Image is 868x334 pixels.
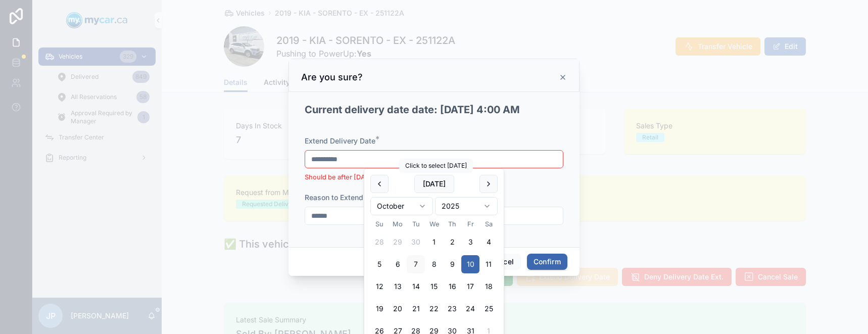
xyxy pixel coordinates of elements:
[389,300,407,318] button: Monday, October 20th, 2025
[479,300,498,318] button: Saturday, October 25th, 2025
[389,255,407,273] button: Monday, October 6th, 2025
[425,233,443,251] button: Wednesday, October 1st, 2025
[461,255,479,273] button: Friday, October 10th, 2025, selected
[461,233,479,251] button: Friday, October 3rd, 2025
[407,233,425,251] button: Tuesday, September 30th, 2025
[414,175,454,193] button: [DATE]
[370,233,389,251] button: Sunday, September 28th, 2025
[479,219,498,229] th: Saturday
[305,172,563,182] li: Should be after [DATE]
[370,219,389,229] th: Sunday
[301,71,363,83] h3: Are you sure?
[370,277,389,296] button: Sunday, October 12th, 2025
[389,277,407,296] button: Monday, October 13th, 2025
[305,136,375,145] span: Extend Delivery Date
[407,219,425,229] th: Tuesday
[425,255,443,273] button: Wednesday, October 8th, 2025
[399,159,473,173] div: Click to select [DATE]
[461,300,479,318] button: Friday, October 24th, 2025
[443,219,461,229] th: Thursday
[479,255,498,273] button: Saturday, October 11th, 2025
[407,277,425,296] button: Tuesday, October 14th, 2025
[389,233,407,251] button: Monday, September 29th, 2025
[425,219,443,229] th: Wednesday
[479,277,498,296] button: Saturday, October 18th, 2025
[443,300,461,318] button: Thursday, October 23rd, 2025
[407,300,425,318] button: Tuesday, October 21st, 2025
[479,233,498,251] button: Saturday, October 4th, 2025
[370,255,389,273] button: Sunday, October 5th, 2025
[389,219,407,229] th: Monday
[443,233,461,251] button: Thursday, October 2nd, 2025
[425,300,443,318] button: Wednesday, October 22nd, 2025
[370,300,389,318] button: Sunday, October 19th, 2025
[305,103,520,117] h2: Current delivery date date: [DATE] 4:00 AM
[305,193,411,202] span: Reason to Extend Delivery Date
[407,255,425,273] button: Today, Tuesday, October 7th, 2025
[461,219,479,229] th: Friday
[527,254,567,270] button: Confirm
[443,277,461,296] button: Thursday, October 16th, 2025
[443,255,461,273] button: Thursday, October 9th, 2025
[425,277,443,296] button: Wednesday, October 15th, 2025
[461,277,479,296] button: Friday, October 17th, 2025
